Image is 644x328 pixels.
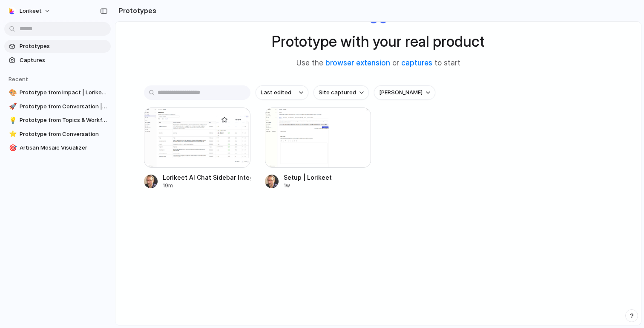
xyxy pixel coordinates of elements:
[8,144,16,152] button: 🎯
[379,88,423,97] span: [PERSON_NAME]
[9,143,15,153] div: 🎯
[284,173,332,182] div: Setup | Lorikeet
[8,102,16,111] button: 🚀
[163,173,250,182] div: Lorikeet AI Chat Sidebar Integration
[20,88,107,97] span: Prototype from Impact | Lorikeet
[20,56,107,65] span: Captures
[4,141,111,154] a: 🎯Artisan Mosaic Visualizer
[9,116,15,125] div: 💡
[374,85,435,100] button: [PERSON_NAME]
[4,40,111,53] a: Prototypes
[8,130,16,139] button: ⭐
[319,88,356,97] span: Site captured
[261,88,291,97] span: Last edited
[9,129,15,139] div: ⭐
[272,30,485,53] h1: Prototype with your real product
[4,128,111,141] a: ⭐Prototype from Conversation
[4,4,55,18] button: Lorikeet
[20,116,107,124] span: Prototype from Topics & Workflow Matches
[325,59,390,67] a: browser extension
[20,42,107,51] span: Prototypes
[313,85,369,100] button: Site captured
[20,130,107,139] span: Prototype from Conversation
[144,107,250,189] a: Lorikeet AI Chat Sidebar IntegrationLorikeet AI Chat Sidebar Integration19m
[4,114,111,127] a: 💡Prototype from Topics & Workflow Matches
[9,76,28,82] span: Recent
[20,7,42,15] span: Lorikeet
[265,107,371,189] a: Setup | LorikeetSetup | Lorikeet1w
[115,6,156,16] h2: Prototypes
[401,59,432,67] a: captures
[4,100,111,113] a: 🚀Prototype from Conversation | Lorikeet
[284,182,332,189] div: 1w
[4,54,111,67] a: Captures
[9,88,15,98] div: 🎨
[256,85,308,100] button: Last edited
[296,58,460,69] span: Use the or to start
[9,102,15,111] div: 🚀
[4,86,111,99] a: 🎨Prototype from Impact | Lorikeet
[20,102,107,111] span: Prototype from Conversation | Lorikeet
[8,88,16,97] button: 🎨
[8,116,16,124] button: 💡
[20,144,107,152] span: Artisan Mosaic Visualizer
[163,182,250,189] div: 19m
